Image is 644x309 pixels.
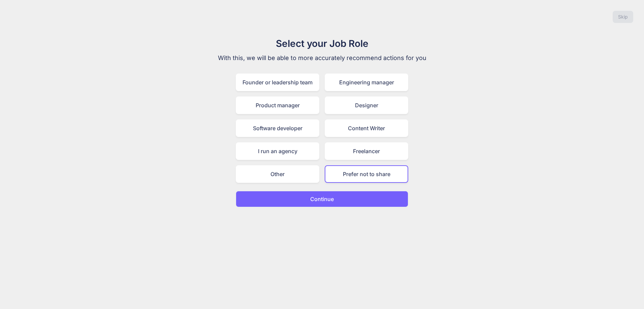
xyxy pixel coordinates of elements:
[310,195,334,203] p: Continue
[209,36,435,51] h1: Select your Job Role
[236,119,319,137] div: Software developer
[236,74,319,91] div: Founder or leadership team
[236,165,319,183] div: Other
[209,53,435,63] p: With this, we will be able to more accurately recommend actions for you
[325,119,408,137] div: Content Writer
[325,74,408,91] div: Engineering manager
[613,11,633,23] button: Skip
[325,96,408,114] div: Designer
[325,165,408,183] div: Prefer not to share
[325,142,408,160] div: Freelancer
[236,96,319,114] div: Product manager
[236,142,319,160] div: I run an agency
[236,191,408,207] button: Continue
